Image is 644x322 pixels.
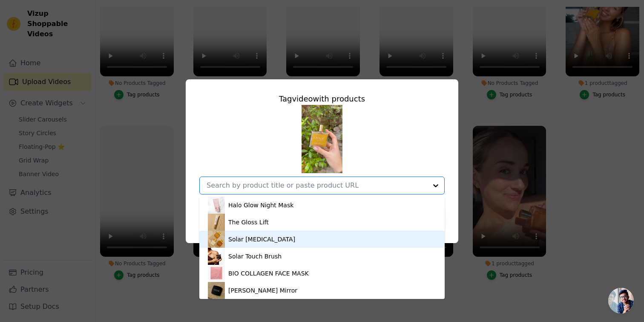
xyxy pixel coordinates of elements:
[208,197,225,214] img: product thumbnail
[207,181,427,189] input: Search by product title or paste product URL
[208,214,225,231] img: product thumbnail
[228,252,282,261] div: Solar Touch Brush
[228,286,297,295] div: [PERSON_NAME] Mirror
[228,218,269,226] div: The Gloss Lift
[302,105,342,173] img: reel-preview-627e5e.myshopify.com-3714368424957717484_43749771073.jpeg
[228,235,295,244] div: Solar [MEDICAL_DATA]
[208,265,225,282] img: product thumbnail
[208,282,225,299] img: product thumbnail
[208,231,225,248] img: product thumbnail
[208,248,225,265] img: product thumbnail
[608,288,634,313] div: Chat öffnen
[228,201,293,209] div: Halo Glow Night Mask
[228,269,309,278] div: BIO COLLAGEN FACE MASK
[199,93,445,105] div: Tag video with products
